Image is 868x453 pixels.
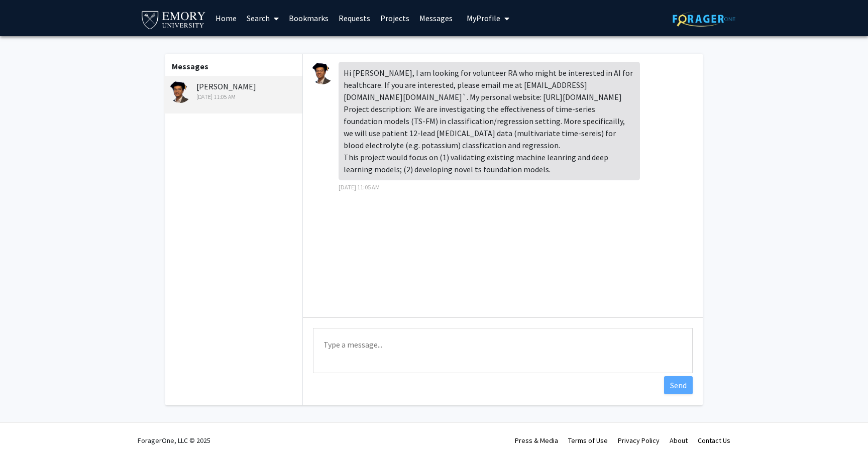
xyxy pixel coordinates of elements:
[670,436,688,445] a: About
[169,80,300,101] div: [PERSON_NAME]
[311,62,334,84] img: JIaying Lu
[339,62,640,180] div: Hi [PERSON_NAME], I am looking for volunteer RA who might be interested in AI for healthcare. If ...
[618,436,660,445] a: Privacy Policy
[375,1,414,36] a: Projects
[284,1,334,36] a: Bookmarks
[8,408,43,445] iframe: Chat
[169,80,191,103] img: JIaying Lu
[140,8,207,31] img: Emory University Logo
[467,13,500,23] span: My Profile
[172,61,208,71] b: Messages
[339,183,380,191] span: [DATE] 11:05 AM
[313,328,693,373] textarea: Message
[698,436,730,445] a: Contact Us
[210,1,242,36] a: Home
[568,436,608,445] a: Terms of Use
[414,1,458,36] a: Messages
[664,376,693,394] button: Send
[673,11,735,27] img: ForagerOne Logo
[169,92,300,101] div: [DATE] 11:05 AM
[515,436,558,445] a: Press & Media
[334,1,375,36] a: Requests
[242,1,284,36] a: Search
